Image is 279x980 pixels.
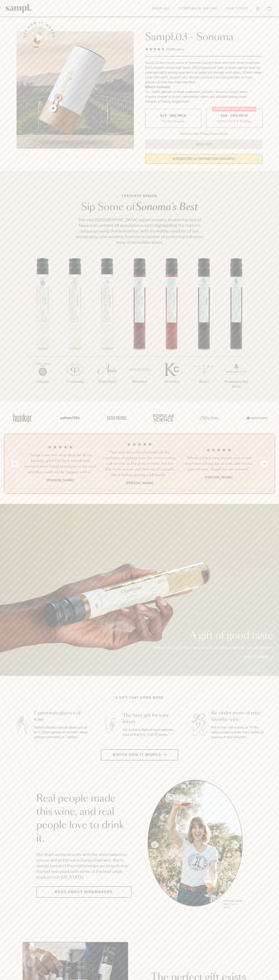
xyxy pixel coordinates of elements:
button: Next slide [260,460,268,467]
p: The vast [GEOGRAPHIC_DATA] region is nearly double the size of Napa and contains 18 appellations,... [75,217,204,245]
p: Fall in love with a wine, or 7? We make it easy to order more bottles or glasses of your favorites. [211,725,266,740]
img: Artboard_4_28b4d326-c26e-48f9-9c80-911f17d6414e_x450.png [151,409,175,426]
button: Watch how it works [101,749,178,760]
h2: Real people made this wine, and real people love to drink it. [36,792,131,845]
p: Featured Region [75,194,204,198]
li: 3 / 7 [91,258,123,397]
b: [PERSON_NAME] [205,475,232,479]
h3: The best gift for wine lovers [123,712,177,725]
img: Artboard_7_5b34974b-f019-449e-91fb-745f8d0877ee_x450.png [244,409,269,426]
b: [PERSON_NAME] [47,478,74,482]
img: Artboard_3_0b291449-6e8c-4d07-b2c2-3f3601a19cd1_x450.png [198,409,222,426]
p: White Blend [91,379,123,384]
div: slide 1 [148,780,243,910]
a: Add to cart [244,654,273,660]
small: Perfect For 2-4 Tastings [217,119,252,123]
h3: Re-order more of your favorite wine [211,710,266,723]
h2: A gift that gives more [116,695,164,700]
p: Albarino [27,379,59,384]
p: Proprietary Red Blend [220,379,252,389]
a: Our Story [224,4,250,13]
p: Chardonnay [59,379,91,384]
img: Artboard_6_04f9a106-072f-468a-bdd7-f11783b05722_x450.png [57,409,81,426]
img: Sampl logo [6,4,31,13]
li: 1 / 4 [24,442,97,486]
li: 7x - 100ml glasses of small production, premium Sonoma County wines [145,90,262,94]
li: 6 / 7 [188,258,220,397]
li: Recipes & Pairing Suggestions [145,99,262,104]
div: 140Reviews [145,47,184,52]
a: Shop All [150,4,172,13]
h3: “Not only does this eliminate all the confusion of picking from the never ending wall of wine in ... [103,450,176,478]
h2: Sip Some of [75,202,204,212]
p: Sampl's tasting capsule allows you to try 7 100ml glasses of premium wines without committing to ... [34,725,89,740]
div: Sampl.03 lets you try some of Sonoma County's best wine from small producers. Each capsule comes ... [145,60,262,85]
li: 2 / 7 [59,258,91,397]
li: 1 / 7 [27,258,59,397]
div: Christmas SALE! Save 20% [212,107,256,112]
p: Our team works directly with the winemakers to source and bottle each Sampl shipment. We’re deepl... [36,852,131,880]
p: Gift a tasting flight of hand-selected, hard-to-find [US_STATE] wines. [123,728,177,737]
span: Reviews [172,47,184,51]
small: Try the Capsule [162,119,184,123]
span: $55 - One Pack [160,114,187,118]
li: 5 / 7 [156,258,188,397]
ul: carousel [148,780,243,910]
a: Read about Winemakers [36,886,131,898]
h1: Sampl.03 - Sonoma [145,31,262,43]
p: Pinot Noir [123,379,156,384]
a: Corporate Gifting [176,4,220,13]
p: A gift of good taste [153,631,273,641]
button: See how it works [28,26,50,49]
li: 3 / 4 [182,442,255,486]
em: Sonoma's Best [135,202,198,212]
span: $88 - Two Pack [221,114,248,118]
h3: “Sampl is my one-stop shop for all my birthday gifts! Our best friends just received their Sampl ... [24,452,97,475]
li: 7 / 7 [220,258,252,402]
p: [PERSON_NAME] Sutro, Sutro Wines [223,899,243,909]
li: Christmas Sale Pricing Shown In Cart [178,132,230,136]
p: Merlot [188,379,220,384]
img: Artboard_1_c8cd28af-0030-4af1-819c-248e302c7f06_x450.png [10,409,35,426]
a: interested in gifting for groups? [145,154,262,164]
li: 2 / 4 [103,442,176,486]
button: Previous slide [11,460,19,467]
b: [PERSON_NAME] [126,481,153,485]
strong: What’s Included: [145,85,171,89]
p: Pinot Noir [156,379,188,384]
img: Artboard_5_7fdae55a-36fd-43f7-8bfd-f74a06a2878e_x450.png [104,409,128,426]
img: Sampl.03 - Sonoma [17,31,134,149]
li: 4 / 7 [123,258,156,397]
span: 140 [166,47,172,51]
li: A smart coaster to access winemaker videos and detailed tasting notes. [145,94,262,99]
h3: 7 premium glasses of wine [34,710,89,723]
p: The perfect gift for everyone from wine lovers to casual sippers. [153,645,273,650]
button: Sold Out [145,140,262,149]
h3: “Whether I'm having friends over or just tired from a long day at work and need a glass of wine, ... [182,455,255,472]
